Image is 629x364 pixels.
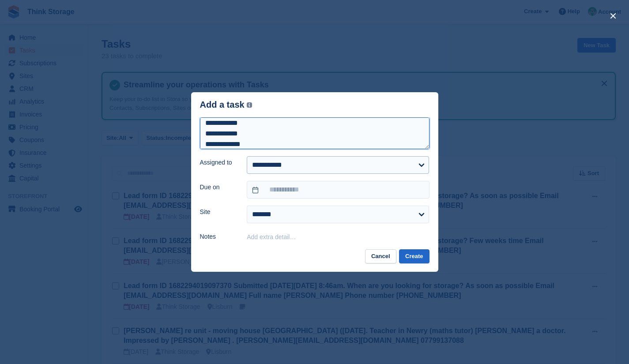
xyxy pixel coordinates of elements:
[200,100,252,110] div: Add a task
[200,207,237,217] label: Site
[200,232,237,241] label: Notes
[399,249,429,264] button: Create
[606,9,620,23] button: close
[200,183,237,192] label: Due on
[365,249,396,264] button: Cancel
[200,158,237,167] label: Assigned to
[247,102,252,108] img: icon-info-grey-7440780725fd019a000dd9b08b2336e03edf1995a4989e88bcd33f0948082b44.svg
[247,233,296,240] button: Add extra detail…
